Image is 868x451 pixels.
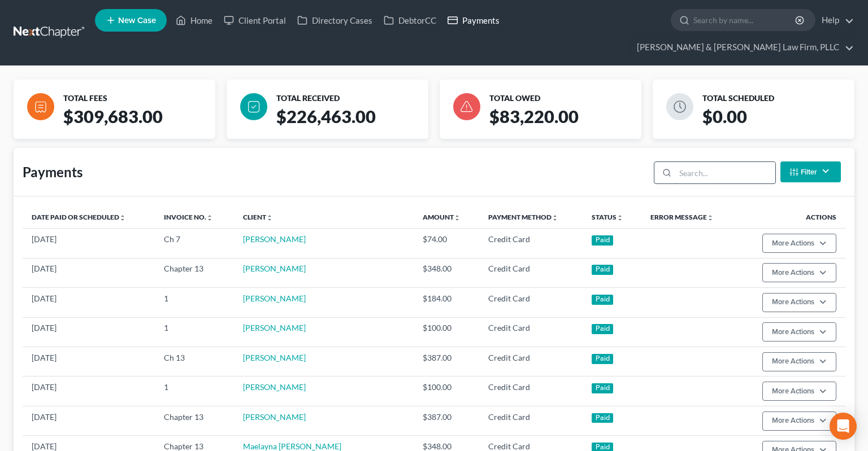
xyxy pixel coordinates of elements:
td: Credit Card [479,317,583,347]
td: $184.00 [414,288,479,317]
td: Credit Card [479,406,583,435]
div: $83,220.00 [485,106,650,139]
button: Filter [780,161,841,182]
div: Paid [592,295,613,305]
td: 1 [155,317,234,347]
img: icon-danger-e58c4ab046b7aead248db79479122951d35969c85d4bc7e3c99ded9e97da88b9.svg [453,93,480,120]
a: Error Messageunfold_more [650,213,714,221]
i: unfold_more [552,214,558,221]
button: More Actions [762,293,836,312]
a: Statusunfold_more [592,213,623,221]
td: [DATE] [23,258,155,287]
td: [DATE] [23,406,155,435]
button: More Actions [762,263,836,282]
a: Payment Methodunfold_more [488,213,558,221]
a: [PERSON_NAME] [243,323,306,332]
td: [DATE] [23,347,155,376]
div: Paid [592,324,613,334]
a: Payments [442,10,505,30]
a: Client Portal [218,10,292,30]
a: Invoice No.unfold_more [164,213,213,221]
a: Clientunfold_more [243,213,273,221]
a: Maelayna [PERSON_NAME] [243,441,341,451]
a: [PERSON_NAME] [243,353,306,362]
img: icon-check-083e517794b2d0c9857e4f635ab0b7af2d0c08d6536bacabfc8e022616abee0b.svg [240,93,267,120]
div: TOTAL RECEIVED [276,93,424,104]
td: $100.00 [414,317,479,347]
button: More Actions [762,234,836,253]
div: Open Intercom Messenger [830,413,857,440]
img: icon-clock-d73164eb2ae29991c6cfd87df313ee0fe99a8f842979cbe5c34fb2ad7dc89896.svg [666,93,693,120]
td: 1 [155,288,234,317]
div: Paid [592,265,613,275]
div: TOTAL OWED [489,93,637,104]
a: [PERSON_NAME] [243,382,306,392]
input: Search by name... [693,10,797,30]
i: unfold_more [617,214,623,221]
button: More Actions [762,322,836,341]
td: [DATE] [23,229,155,258]
a: Help [816,10,854,30]
td: Credit Card [479,229,583,258]
td: Ch 7 [155,229,234,258]
a: [PERSON_NAME] [243,234,306,244]
a: Date Paid or Scheduledunfold_more [32,213,126,221]
td: $387.00 [414,347,479,376]
i: unfold_more [454,214,461,221]
td: Ch 13 [155,347,234,376]
th: Actions [737,205,845,228]
div: Paid [592,235,613,246]
div: $226,463.00 [272,106,437,139]
td: [DATE] [23,288,155,317]
td: $74.00 [414,229,479,258]
i: unfold_more [119,214,126,221]
i: unfold_more [206,214,213,221]
td: Credit Card [479,376,583,406]
a: Directory Cases [292,10,378,30]
button: More Actions [762,411,836,431]
a: [PERSON_NAME] [243,294,306,303]
td: [DATE] [23,376,155,406]
button: More Actions [762,352,836,371]
td: Chapter 13 [155,258,234,287]
a: DebtorCC [378,10,442,30]
button: More Actions [762,382,836,401]
div: Paid [592,413,613,423]
div: $309,683.00 [59,106,224,139]
td: 1 [155,376,234,406]
div: TOTAL FEES [63,93,211,104]
td: Credit Card [479,347,583,376]
a: [PERSON_NAME] & [PERSON_NAME] Law Firm, PLLC [631,37,854,58]
img: icon-file-b29cf8da5eedfc489a46aaea687006073f244b5a23b9e007f89f024b0964413f.svg [27,93,54,120]
span: New Case [118,16,156,25]
td: $387.00 [414,406,479,435]
i: unfold_more [707,214,714,221]
td: $348.00 [414,258,479,287]
div: Paid [592,354,613,364]
td: Credit Card [479,288,583,317]
a: Home [170,10,218,30]
div: $0.00 [698,106,863,139]
i: unfold_more [266,214,273,221]
td: Credit Card [479,258,583,287]
td: Chapter 13 [155,406,234,435]
td: [DATE] [23,317,155,347]
div: Paid [592,383,613,393]
div: TOTAL SCHEDULED [702,93,850,104]
td: $100.00 [414,376,479,406]
div: Payments [23,163,83,181]
a: [PERSON_NAME] [243,264,306,273]
input: Search... [675,162,775,183]
a: Amountunfold_more [423,213,461,221]
a: [PERSON_NAME] [243,412,306,422]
